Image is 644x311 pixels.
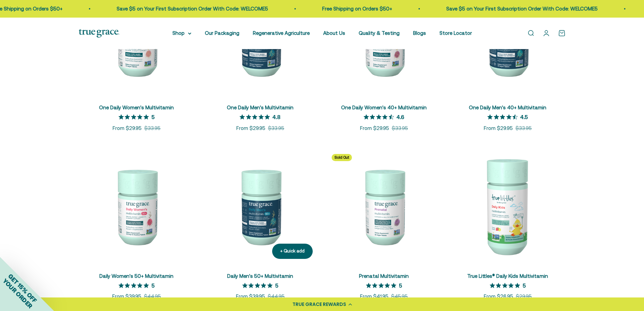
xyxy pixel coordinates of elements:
[275,282,278,289] p: 5
[242,281,275,290] span: 5 out 5 stars rating in total 3 reviews
[1,277,34,310] span: YOUR ORDER
[516,292,532,301] compare-at-price: $29.95
[99,273,173,279] a: Daily Women's 50+ Multivitamin
[442,5,593,13] p: Save $5 on Your First Subscription Order With Code: WELCOME5
[520,113,528,120] p: 4.5
[272,113,281,120] p: 4.8
[79,149,194,264] img: Daily Multivitamin for Energy, Longevity, Heart Health, & Memory Support* L-ergothioneine to supp...
[392,124,408,132] compare-at-price: $33.95
[467,273,548,279] a: True Littles® Daily Kids Multivitamin
[119,112,151,122] span: 5 out 5 stars rating in total 11 reviews
[484,124,513,132] sale-price: From $29.95
[359,273,409,279] a: Prenatal Multivitamin
[516,124,532,132] compare-at-price: $33.95
[490,281,523,290] span: 5 out 5 stars rating in total 5 reviews
[469,105,546,110] a: One Daily Men's 40+ Multivitamin
[523,282,526,289] p: 5
[227,273,293,279] a: Daily Men's 50+ Multivitamin
[113,124,142,132] sale-price: From $29.95
[484,292,513,301] sale-price: From $26.95
[280,248,305,255] div: + Quick add
[360,292,388,301] sale-price: From $41.95
[413,30,426,36] a: Blogs
[236,292,265,301] sale-price: From $39.95
[359,30,400,36] a: Quality & Testing
[292,301,346,308] div: TRUE GRACE REWARDS
[227,105,293,110] a: One Daily Men's Multivitamin
[323,30,345,36] a: About Us
[144,292,161,301] compare-at-price: $44.95
[450,149,566,264] img: True Littles® Daily Kids Multivitamin
[240,112,272,122] span: 4.8 out 5 stars rating in total 6 reviews
[341,105,427,110] a: One Daily Women's 40+ Multivitamin
[268,292,285,301] compare-at-price: $44.95
[253,30,310,36] a: Regenerative Agriculture
[326,149,442,264] img: Daily Multivitamin to Support a Healthy Mom & Baby* For women during pre-conception, pregnancy, a...
[272,244,313,259] button: + Quick add
[391,292,408,301] compare-at-price: $45.95
[268,124,284,132] compare-at-price: $33.95
[399,282,402,289] p: 5
[112,292,141,301] sale-price: From $39.95
[144,124,161,132] compare-at-price: $33.95
[99,105,174,110] a: One Daily Women's Multivitamin
[202,149,318,264] img: Daily Men's 50+ Multivitamin
[236,124,265,132] sale-price: From $29.95
[439,30,472,36] a: Store Locator
[360,124,389,132] sale-price: From $29.95
[205,30,239,36] a: Our Packaging
[172,29,191,37] summary: Shop
[364,112,397,122] span: 4.6 out 5 stars rating in total 25 reviews
[318,6,388,12] a: Free Shipping on Orders $50+
[366,281,399,290] span: 5 out 5 stars rating in total 4 reviews
[119,281,151,290] span: 5 out 5 stars rating in total 13 reviews
[487,112,520,122] span: 4.5 out 5 stars rating in total 4 reviews
[151,282,154,289] p: 5
[7,272,38,304] span: GET 15% OFF
[151,113,154,120] p: 5
[397,113,404,120] p: 4.6
[112,5,264,13] p: Save $5 on Your First Subscription Order With Code: WELCOME5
